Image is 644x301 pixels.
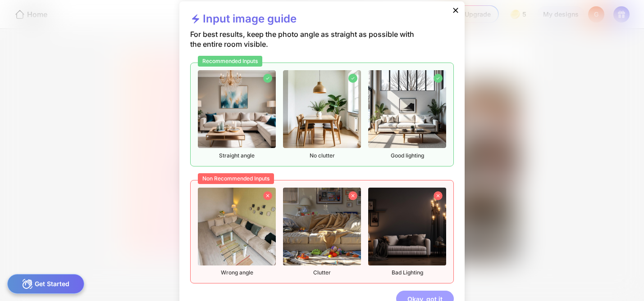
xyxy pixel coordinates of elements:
div: Bad Lighting [368,188,446,276]
img: nonrecommendedImageFurnished1.png [198,188,276,265]
div: Good lighting [368,70,446,159]
div: Clutter [283,188,361,276]
div: Non Recommended Inputs [198,173,274,184]
img: recommendedImageFurnished1.png [198,70,276,148]
img: nonrecommendedImageFurnished3.png [368,188,446,265]
div: Input image guide [190,12,297,29]
div: Wrong angle [198,188,276,276]
div: Recommended Inputs [198,56,262,67]
div: Straight angle [198,70,276,159]
img: nonrecommendedImageFurnished2.png [283,188,361,265]
div: For best results, keep the photo angle as straight as possible with the entire room visible. [190,29,425,63]
div: Get Started [7,274,84,294]
img: recommendedImageFurnished3.png [368,70,446,148]
img: recommendedImageFurnished2.png [283,70,361,148]
div: No clutter [283,70,361,159]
